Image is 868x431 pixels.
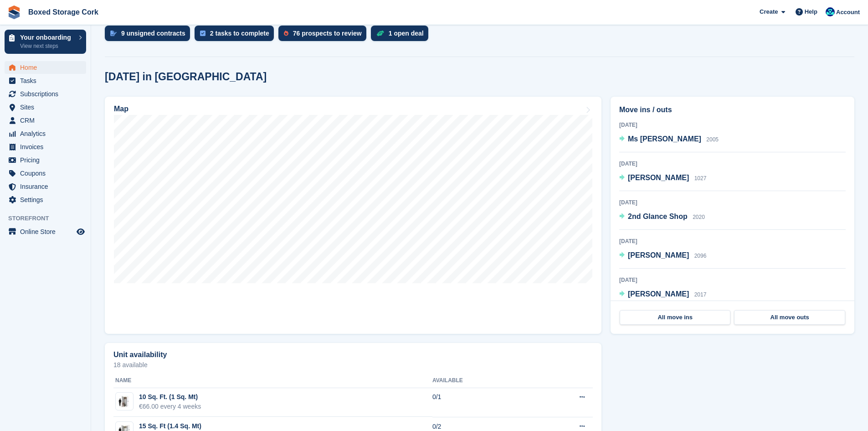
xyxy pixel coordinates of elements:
[113,362,593,368] p: 18 available
[619,276,846,284] div: [DATE]
[371,26,433,46] a: 1 open deal
[20,167,75,180] span: Coupons
[619,289,706,301] a: [PERSON_NAME] 2017
[293,30,362,37] div: 76 prospects to review
[734,310,845,325] a: All move outs
[619,198,846,207] div: [DATE]
[25,5,102,20] a: Boxed Storage Cork
[628,174,689,182] span: [PERSON_NAME]
[8,214,91,223] span: Storefront
[628,251,689,259] span: [PERSON_NAME]
[5,74,86,87] a: menu
[20,61,75,74] span: Home
[116,395,133,408] img: 10-sqft-unit%20(4).jpg
[75,226,86,237] a: Preview store
[5,225,86,238] a: menu
[706,136,719,143] span: 2005
[826,7,835,16] img: Vincent
[628,135,701,143] span: Ms [PERSON_NAME]
[694,175,707,182] span: 1027
[5,30,86,54] a: Your onboarding View next steps
[5,167,86,180] a: menu
[20,74,75,87] span: Tasks
[284,31,288,36] img: prospect-51fa495bee0391a8d652442698ab0144808aea92771e9ea1ae160a38d050c398.svg
[20,225,75,238] span: Online Store
[619,104,846,115] h2: Move ins / outs
[121,30,185,37] div: 9 unsigned contracts
[20,154,75,166] span: Pricing
[5,140,86,153] a: menu
[619,211,705,223] a: 2nd Glance Shop 2020
[113,351,167,359] h2: Unit availability
[836,8,860,17] span: Account
[693,214,705,220] span: 2020
[619,250,706,262] a: [PERSON_NAME] 2096
[760,7,778,16] span: Create
[200,31,205,36] img: task-75834270c22a3079a89374b754ae025e5fb1db73e45f91037f5363f120a921f8.svg
[5,88,86,100] a: menu
[139,402,201,411] div: €66.00 every 4 weeks
[619,121,846,129] div: [DATE]
[20,34,74,41] p: Your onboarding
[139,392,201,402] div: 10 Sq. Ft. (1 Sq. Mt)
[105,97,601,334] a: Map
[139,421,201,431] div: 15 Sq. Ft (1.4 Sq. Mt)
[376,30,384,36] img: deal-1b604bf984904fb50ccaf53a9ad4b4a5d6e5aea283cecdc64d6e3604feb123c2.svg
[5,101,86,114] a: menu
[5,61,86,74] a: menu
[620,310,730,325] a: All move ins
[5,114,86,127] a: menu
[694,253,707,259] span: 2096
[278,26,371,46] a: 76 prospects to review
[105,71,267,83] h2: [DATE] in [GEOGRAPHIC_DATA]
[210,30,269,37] div: 2 tasks to complete
[20,180,75,193] span: Insurance
[5,180,86,193] a: menu
[628,290,689,298] span: [PERSON_NAME]
[432,374,531,388] th: Available
[113,374,432,388] th: Name
[432,388,531,417] td: 0/1
[20,88,75,100] span: Subscriptions
[105,26,195,46] a: 9 unsigned contracts
[20,127,75,140] span: Analytics
[20,140,75,153] span: Invoices
[5,154,86,166] a: menu
[20,114,75,127] span: CRM
[619,160,846,168] div: [DATE]
[20,42,74,50] p: View next steps
[20,193,75,206] span: Settings
[110,31,117,36] img: contract_signature_icon-13c848040528278c33f63329250d36e43548de30e8caae1d1a13099fd9432cc5.svg
[619,237,846,245] div: [DATE]
[195,26,278,46] a: 2 tasks to complete
[20,101,75,114] span: Sites
[805,7,817,16] span: Help
[619,172,706,184] a: [PERSON_NAME] 1027
[628,213,688,220] span: 2nd Glance Shop
[114,105,128,113] h2: Map
[5,193,86,206] a: menu
[389,30,424,37] div: 1 open deal
[5,127,86,140] a: menu
[694,291,707,298] span: 2017
[7,5,21,19] img: stora-icon-8386f47178a22dfd0bd8f6a31ec36ba5ce8667c1dd55bd0f319d3a0aa187defe.svg
[619,134,719,145] a: Ms [PERSON_NAME] 2005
